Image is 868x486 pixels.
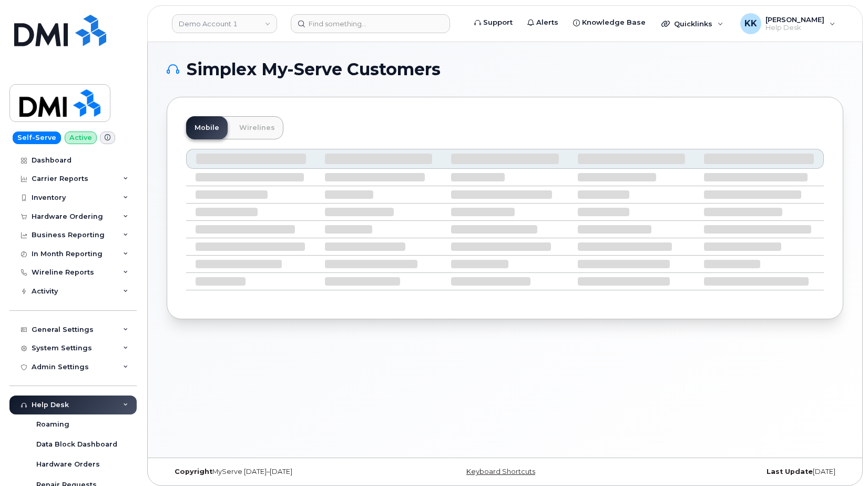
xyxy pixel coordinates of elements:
[231,116,283,139] a: Wirelines
[767,468,813,475] strong: Last Update
[186,116,228,139] a: Mobile
[187,62,441,77] span: Simplex My-Serve Customers
[466,468,535,475] a: Keyboard Shortcuts
[175,468,212,475] strong: Copyright
[167,468,392,476] div: MyServe [DATE]–[DATE]
[618,468,843,476] div: [DATE]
